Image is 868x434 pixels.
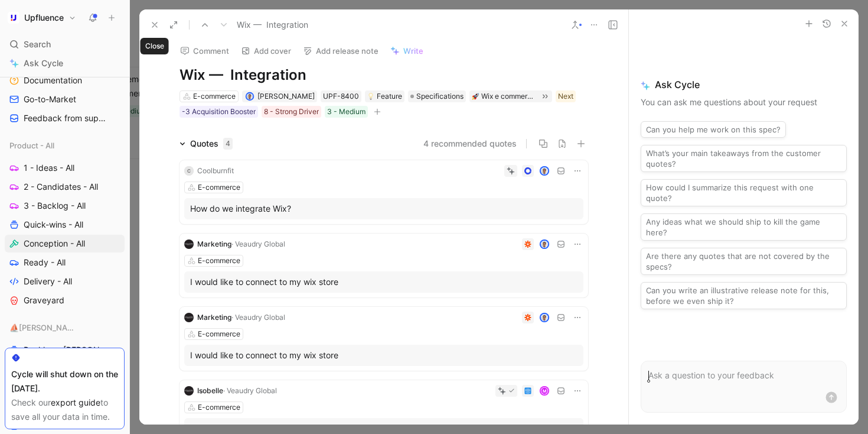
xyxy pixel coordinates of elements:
a: Backlog - [PERSON_NAME] [5,341,125,359]
img: logo [184,313,194,322]
div: Feature [367,90,402,102]
img: avatar [541,313,549,321]
div: 8 - Strong Driver [264,106,319,118]
div: E-commerce [198,182,240,193]
button: 4 recommended quotes [423,137,517,151]
div: Close [141,38,169,54]
button: Any ideas what we should ship to kill the game here? [641,213,847,241]
img: logo [184,386,194,396]
span: Conception - All [24,238,85,250]
div: ⛵️[PERSON_NAME] [5,319,125,336]
span: 2 - Candidates - All [24,181,98,193]
a: 3 - Backlog - All [5,197,125,215]
button: Can you write an illustrative release note for this, before we even ship it? [641,282,847,309]
div: How do we integrate Wix? [190,202,577,216]
a: Go-to-Market [5,90,125,108]
img: logo [184,239,194,249]
div: Quotes4 [175,137,237,151]
span: Graveyard [24,294,64,306]
div: -3 Acquisition Booster [182,106,256,118]
div: 3 - Medium [327,106,366,118]
span: Specifications [416,90,464,102]
div: Wix e commerce integration [481,90,537,102]
div: M [541,387,549,394]
span: · Veaudry Global [231,239,285,248]
span: Feedback from support [24,112,109,124]
a: Ask Cycle [5,54,125,72]
img: 💡 [367,93,374,100]
a: Documentation [5,72,125,89]
span: Marketing [197,239,231,248]
span: Product - All [9,140,54,151]
button: Write [385,43,429,59]
img: avatar [541,167,549,174]
button: Add cover [236,43,296,59]
span: · Veaudry Global [223,386,277,395]
span: Quick-wins - All [24,219,83,231]
img: avatar [246,93,253,99]
button: Are there any quotes that are not covered by the specs? [641,248,847,275]
div: Product - All [5,137,125,154]
div: Cycle will shut down on the [DATE]. [11,367,118,396]
a: Quick-wins - All [5,216,125,234]
span: ⛵️[PERSON_NAME] [9,322,77,333]
div: UPF-8400 [323,90,359,102]
h1: Upfluence [24,12,64,23]
h1: Wix — Integration [180,66,588,85]
div: Support/GTMDocumentationGo-to-MarketFeedback from support [5,49,125,127]
span: Go-to-Market [24,93,76,105]
button: How could I summarize this request with one quote? [641,179,847,206]
div: E-commerce [198,401,240,413]
span: [PERSON_NAME] [257,92,315,101]
div: Product - All1 - Ideas - All2 - Candidates - All3 - Backlog - AllQuick-wins - AllConception - All... [5,137,125,309]
button: What’s your main takeaways from the customer quotes? [641,145,847,172]
span: 3 - Backlog - All [24,200,86,212]
a: Feedback from support [5,109,125,127]
img: 🚀 [472,93,479,100]
span: Write [403,46,423,56]
span: Backlog - [PERSON_NAME] [24,344,110,356]
span: Documentation [24,75,82,86]
div: E-commerce [198,255,240,267]
span: · Veaudry Global [231,313,285,322]
img: avatar [541,240,549,248]
span: Wix — Integration [237,18,308,32]
span: Marketing [197,313,231,322]
span: 1 - Ideas - All [24,162,74,174]
a: Conception - All [5,235,125,252]
div: Search [5,35,125,53]
div: E-commerce [193,90,236,102]
a: Ready - All [5,254,125,271]
a: 1 - Ideas - All [5,159,125,177]
button: Add release note [298,43,384,59]
span: Delivery - All [24,276,72,287]
div: Next [558,90,573,102]
button: Comment [175,43,234,59]
a: 2 - Candidates - All [5,178,125,196]
a: Delivery - All [5,273,125,290]
div: I would like to connect to my wix store [190,275,577,289]
span: Isobelle [197,386,223,395]
a: export guide [51,397,100,407]
span: Ready - All [24,257,66,268]
span: Search [24,37,51,51]
div: 💡Feature [365,90,404,102]
div: E-commerce [198,328,240,340]
span: Ask Cycle [24,56,63,70]
div: Quotes [190,137,233,151]
div: Coolburnfit [197,165,234,177]
div: Specifications [408,90,466,102]
div: I would like to connect to my wix store [190,348,577,362]
span: Ask Cycle [641,77,847,92]
div: 4 [223,138,233,150]
div: Check our to save all your data in time. [11,396,118,424]
div: C [184,166,194,176]
a: Graveyard [5,292,125,309]
p: You can ask me questions about your request [641,95,847,109]
img: Upfluence [8,12,19,24]
button: UpfluenceUpfluence [5,9,79,26]
button: Can you help me work on this spec? [641,121,786,138]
